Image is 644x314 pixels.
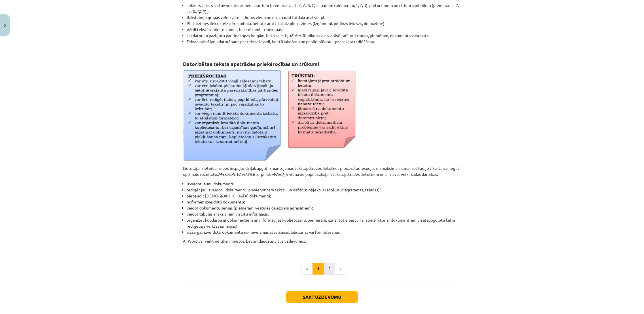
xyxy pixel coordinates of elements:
[4,24,6,27] img: icon-close-lesson-0947bae3869378f0d4975bcd49f059093ad1ed9edebbc8119c70593378902aed.svg
[218,172,254,177] i: Microsoft Word 365
[286,291,358,303] button: Sākt uzdevumu
[187,181,461,187] li: izveidot jaunu dokumentu;
[187,187,461,193] li: rediģēt jau izveidotu dokumentu, pievienot tam tekstu un dažādus objektus (attēlus, diagrammas, t...
[183,165,461,177] p: Lietotājam ieteicams pēc iespējas dziļāk apgūt izmantojamās tekstapstrādes lietotnes piedāvātās i...
[324,263,335,275] button: 2
[187,2,461,14] li: Jebkurš teksts sastāv no rakstzīmēm: burtiem (piemēram, a, b, č, A, B, Č), cipariem (piemēram, 1,...
[187,20,461,26] li: Pieturzīmes liek uzreiz pēc simbola, bet atstarpi tikai aiz pieturzīmes (izņēmumi: pēdiņas iekava...
[187,211,461,217] li: veidot tabulas ar skaitļiem un citu informāciju;
[291,33,301,38] i: Enter
[183,238,461,250] p: Ar Word var veikt ne tikai minētos, bet arī daudzus citus uzdevumus.
[183,60,319,67] strong: Datorizētas teksta apstrādes priekšrocības un trūkumi
[335,263,346,275] button: »
[187,26,461,33] li: Vārdi tekstā veido teikumus, bet teikumi – rindkopas.
[187,14,461,20] li: Rakstzīmju grupas veido vārdus, kurus vienu no otra parasti atdala ar atstarpi.
[187,217,461,229] li: organizēt kopdarbu ar dokumentiem un informācijas koplietošanu, piemēram, izmantot e pastu, lai a...
[187,33,461,39] li: Lai datoram paziņotu par rindkopas beigām, lieto taustiņu . Rindkopa var sastāvēt arī no 1 rindas...
[274,172,283,177] i: Word
[187,39,461,51] li: Teksta rakstīšanu datorā sauc par teksta ievadi, bet tā labošanu un papildināšanu – par teksta re...
[187,229,461,235] li: aizsargāt izveidoto dokumentu no nevēlamas atvēršanas, labošanas vai formatēšanas.
[187,193,461,199] li: pārbaudīt [DEMOGRAPHIC_DATA] dokumentā;
[187,205,461,211] li: veidot dokumentu sērijas (piemēram, vēstules daudziem adresātiem);
[312,263,324,275] button: 1
[183,263,461,275] nav: Page navigation example
[187,199,461,205] li: noformēt izveidoto dokumentu;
